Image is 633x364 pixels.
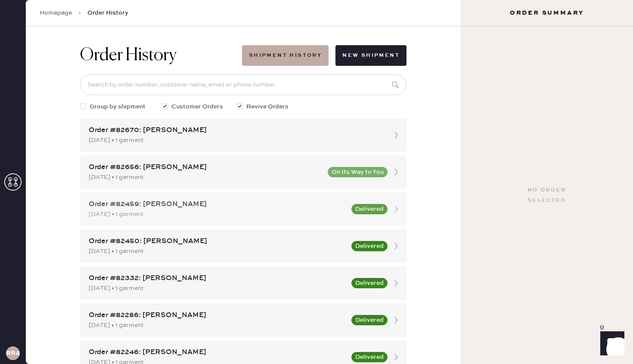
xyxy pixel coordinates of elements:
div: [DATE] • 1 garment [89,247,346,256]
a: Homepage [40,9,72,17]
div: Order #82656: [PERSON_NAME] [89,162,323,173]
div: Order #82670: [PERSON_NAME] [89,125,382,136]
div: [DATE] • 1 garment [89,136,382,145]
input: Search by order number, customer name, email or phone number [80,74,406,95]
div: Order #82459: [PERSON_NAME] [89,199,346,210]
h1: Order History [80,45,177,66]
div: Order #82286: [PERSON_NAME] [89,310,346,321]
span: Group by shipment [90,102,146,111]
button: Delivered [351,241,388,251]
button: On Its Way to You [328,167,388,177]
div: [DATE] • 1 garment [89,284,346,293]
h3: Order Summary [461,9,633,17]
button: Delivered [351,352,388,362]
div: Order #82332: [PERSON_NAME] [89,273,346,284]
div: Order #82246: [PERSON_NAME] [89,347,346,358]
div: [DATE] • 1 garment [89,210,346,219]
h3: RRA [6,350,20,356]
button: Shipment History [242,45,329,66]
button: Delivered [351,315,388,325]
span: Revive Orders [246,102,289,111]
span: Order History [87,9,128,17]
iframe: Front Chat [592,325,629,362]
div: [DATE] • 1 garment [89,321,346,330]
span: Customer Orders [171,102,223,111]
div: Order #82450: [PERSON_NAME] [89,236,346,247]
button: Delivered [351,278,388,288]
button: New Shipment [335,45,406,66]
div: [DATE] • 1 garment [89,173,323,182]
button: Delivered [351,204,388,214]
div: No order selected [527,185,566,206]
